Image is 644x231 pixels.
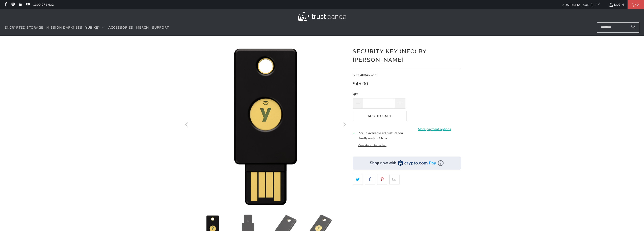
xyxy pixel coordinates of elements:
[5,25,43,30] span: Encrypted Storage
[298,12,346,21] img: Trust Panda Australia
[5,22,43,33] a: Encrypted Storage
[46,25,82,30] span: Mission Darkness
[136,22,149,33] a: Merch
[353,111,407,121] button: Add to Cart
[85,25,100,30] span: YubiKey
[370,161,396,166] div: Shop now with
[628,22,639,33] button: Search
[26,3,30,7] a: Trust Panda Australia on YouTube
[358,114,402,118] span: Add to Cart
[5,22,169,33] nav: Translation missing: en.navigation.header.main_nav
[11,3,15,7] a: Trust Panda Australia on Instagram
[46,22,82,33] a: Mission Darkness
[353,81,368,87] span: $45.00
[389,175,400,184] a: Email this to a friend
[152,22,169,33] a: Support
[609,2,624,7] a: Login
[108,22,133,33] a: Accessories
[152,25,169,30] span: Support
[353,46,461,64] h1: Security Key (NFC) by [PERSON_NAME]
[353,73,377,77] span: 5060408465295
[341,43,348,207] button: Next
[33,2,54,7] a: 1300 072 632
[353,175,363,184] a: Share this on Twitter
[597,22,639,33] input: Search...
[408,127,461,132] a: More payment options
[358,136,387,140] small: Usually ready in 1 hour
[183,43,191,207] button: Previous
[358,143,386,147] button: View store information
[183,43,348,207] a: Security Key (NFC) by Yubico - Trust Panda
[377,175,387,184] a: Share this on Pinterest
[385,131,403,135] b: Trust Panda
[358,131,403,136] h3: Pickup available at
[18,3,22,7] a: Trust Panda Australia on LinkedIn
[353,91,405,97] label: Qty
[365,175,375,184] a: Share this on Facebook
[136,25,149,30] span: Merch
[85,22,105,33] summary: YubiKey
[108,25,133,30] span: Accessories
[4,3,8,7] a: Trust Panda Australia on Facebook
